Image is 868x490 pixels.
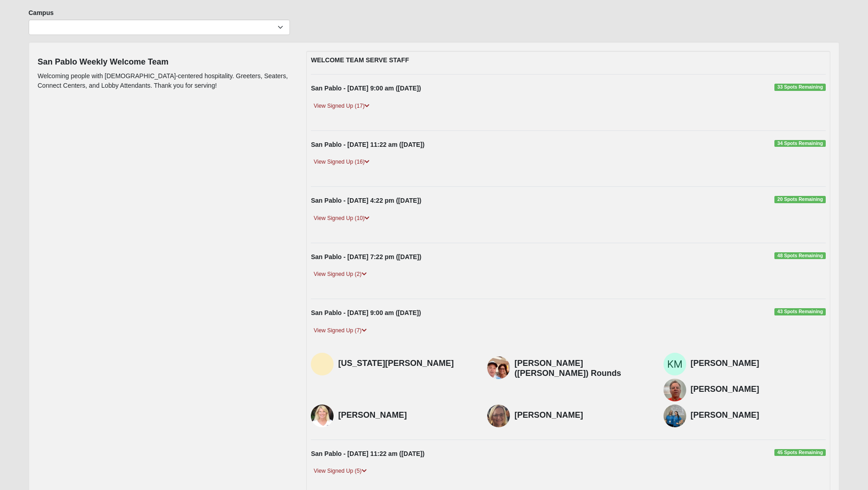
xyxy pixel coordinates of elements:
a: View Signed Up (16) [311,157,372,167]
span: 48 Spots Remaining [774,252,826,260]
label: Campus [29,8,54,17]
h4: [PERSON_NAME] [691,410,826,420]
strong: San Pablo - [DATE] 11:22 am ([DATE]) [311,141,424,148]
h4: [PERSON_NAME] [514,410,650,420]
h4: San Pablo Weekly Welcome Team [38,57,293,67]
span: 20 Spots Remaining [774,196,826,203]
strong: San Pablo - [DATE] 7:22 pm ([DATE]) [311,253,421,260]
strong: San Pablo - [DATE] 11:22 am ([DATE]) [311,450,424,457]
a: View Signed Up (17) [311,101,372,111]
span: 33 Spots Remaining [774,84,826,91]
img: Kariyah Maceno [663,353,686,375]
strong: San Pablo - [DATE] 9:00 am ([DATE]) [311,85,421,92]
img: Pam Cosgrove [311,405,334,427]
span: 34 Spots Remaining [774,140,826,147]
img: Kerry Boggus [663,405,686,427]
h4: [PERSON_NAME] ([PERSON_NAME]) Rounds [514,359,650,378]
h4: [PERSON_NAME] [691,359,826,369]
span: 43 Spots Remaining [774,308,826,315]
h4: [PERSON_NAME] [338,410,474,420]
img: Virginia Gifford [311,353,334,375]
span: 45 Spots Remaining [774,449,826,456]
img: Amy (amanda) Rounds [487,356,510,379]
p: Welcoming people with [DEMOGRAPHIC_DATA]-centered hospitality. Greeters, Seaters, Connect Centers... [38,71,293,90]
h4: [PERSON_NAME] [691,385,826,395]
a: View Signed Up (2) [311,270,369,279]
a: View Signed Up (5) [311,466,369,476]
strong: San Pablo - [DATE] 9:00 am ([DATE]) [311,309,421,316]
img: Jeff Cosgrove [663,379,686,401]
a: View Signed Up (10) [311,214,372,223]
a: View Signed Up (7) [311,326,369,335]
h4: [US_STATE][PERSON_NAME] [338,359,474,369]
strong: WELCOME TEAM SERVE STAFF [311,56,409,64]
strong: San Pablo - [DATE] 4:22 pm ([DATE]) [311,197,421,204]
img: Jennifer Massey [487,405,510,427]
